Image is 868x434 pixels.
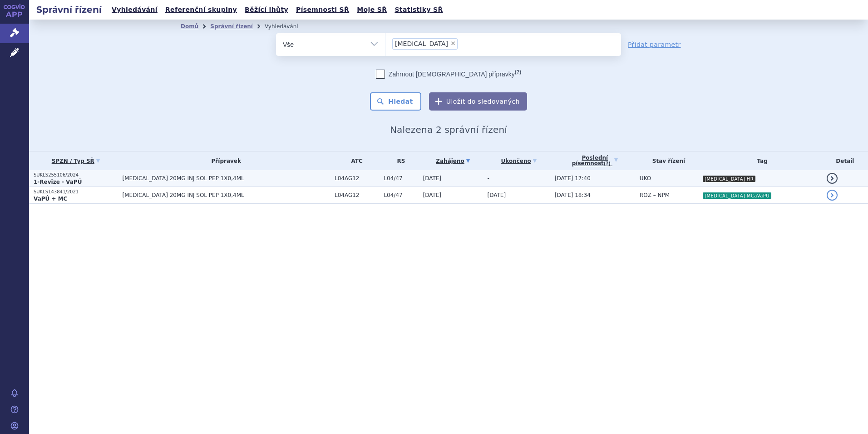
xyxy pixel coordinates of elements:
[34,196,67,202] strong: VaPÚ + MC
[109,4,160,16] a: Vyhledávání
[242,4,291,16] a: Běžící lhůty
[604,161,611,167] abbr: (?)
[460,38,465,49] input: [MEDICAL_DATA]
[34,155,118,167] a: SPZN / Typ SŘ
[429,92,527,111] button: Uložit do sledovaných
[354,4,390,16] a: Moje SŘ
[488,175,489,182] span: -
[370,92,421,111] button: Hledat
[330,151,379,170] th: ATC
[423,175,442,182] span: [DATE]
[555,151,635,170] a: Poslednípísemnost(?)
[640,175,651,182] span: UKO
[379,151,418,170] th: RS
[488,155,550,167] a: Ukončeno
[390,124,507,135] span: Nalezena 2 správní řízení
[118,151,330,170] th: Přípravek
[555,175,591,182] span: [DATE] 17:40
[640,192,670,198] span: ROZ – NPM
[123,192,330,198] span: [MEDICAL_DATA] 20MG INJ SOL PEP 1X0,4ML
[163,4,240,16] a: Referenční skupiny
[335,175,379,182] span: L04AG12
[515,69,521,75] abbr: (?)
[450,40,456,46] span: ×
[384,175,418,182] span: L04/47
[423,155,483,167] a: Zahájeno
[635,151,698,170] th: Stav řízení
[210,23,253,30] a: Správní řízení
[555,192,591,198] span: [DATE] 18:34
[827,190,838,201] a: detail
[335,192,379,198] span: L04AG12
[703,176,755,182] i: [MEDICAL_DATA] HR
[703,192,771,199] i: [MEDICAL_DATA] MCaVaPU
[265,20,310,33] li: Vyhledávání
[29,3,109,16] h2: Správní řízení
[395,40,448,47] span: [MEDICAL_DATA]
[423,192,442,198] span: [DATE]
[376,70,521,79] label: Zahrnout [DEMOGRAPHIC_DATA] přípravky
[34,179,82,185] strong: 1-Revize - VaPÚ
[488,192,506,198] span: [DATE]
[384,192,418,198] span: L04/47
[827,173,838,184] a: detail
[34,189,118,195] p: SUKLS143841/2021
[392,4,445,16] a: Statistiky SŘ
[34,172,118,178] p: SUKLS255106/2024
[822,151,868,170] th: Detail
[181,23,198,30] a: Domů
[123,175,330,182] span: [MEDICAL_DATA] 20MG INJ SOL PEP 1X0,4ML
[293,4,352,16] a: Písemnosti SŘ
[698,151,822,170] th: Tag
[628,40,681,49] a: Přidat parametr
